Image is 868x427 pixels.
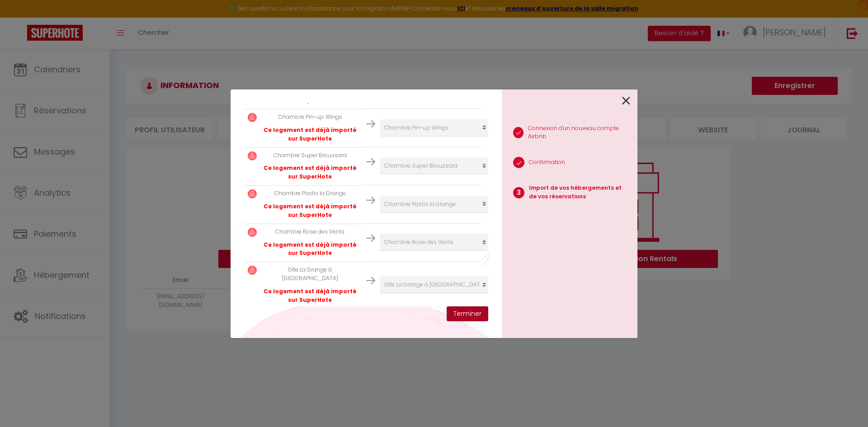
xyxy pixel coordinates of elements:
p: Ce logement est déjà importé sur SuperHote [261,126,359,143]
span: 3 [513,187,524,198]
button: Ouvrir le widget de chat LiveChat [7,4,34,31]
p: Chambre Super Broussard [261,151,359,160]
p: Gîte La Grange à [GEOGRAPHIC_DATA] [261,266,359,283]
p: Connexion d'un nouveau compte Airbnb [528,124,630,141]
p: Chambre Rose des Vents [261,228,359,236]
p: Ce logement est déjà importé sur SuperHote [261,287,359,305]
p: Ce logement est déjà importé sur SuperHote [261,164,359,181]
button: Terminer [447,306,488,322]
p: Ce logement est déjà importé sur SuperHote [261,202,359,220]
p: Ce logement est déjà importé sur SuperHote [261,241,359,258]
p: Import de vos hébergements et de vos réservations [529,184,630,201]
p: Confirmation [529,158,565,167]
p: Chambre Pastis la Grange [261,189,359,198]
p: Chambre Pin-up Wings [261,113,359,122]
